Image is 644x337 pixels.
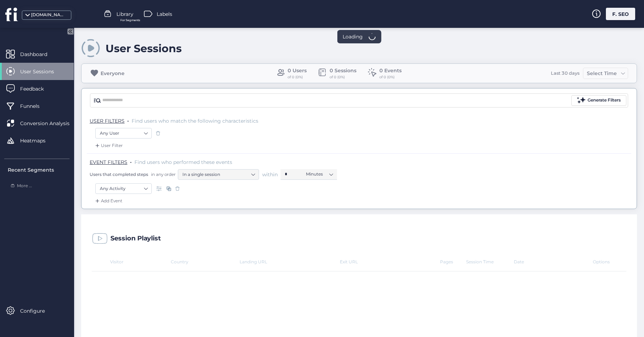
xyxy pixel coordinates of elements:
[440,259,467,264] div: Pages
[588,97,621,104] div: Generate Filters
[90,118,125,124] span: USER FILTERS
[110,235,161,242] div: Session Playlist
[94,142,123,149] div: User Filter
[116,10,133,18] span: Library
[20,85,54,93] span: Feedback
[514,259,593,264] div: Date
[150,171,176,177] span: in any order
[92,259,171,264] div: Visitor
[20,137,56,145] span: Heatmaps
[17,183,32,189] span: More ...
[20,307,55,315] span: Configure
[94,197,122,204] div: Add Event
[130,158,132,165] span: .
[262,171,278,178] span: within
[8,166,70,174] div: Recent Segments
[90,159,127,165] span: EVENT FILTERS
[606,8,635,20] div: F. SEO
[343,33,363,41] span: Loading
[20,102,50,110] span: Funnels
[100,183,147,194] nz-select-item: Any Activity
[466,259,514,264] div: Session Time
[132,118,258,124] span: Find users who match the following characteristics
[182,169,254,180] nz-select-item: In a single session
[340,259,440,264] div: Exit URL
[90,171,148,177] span: Users that completed steps
[20,50,58,58] span: Dashboard
[306,169,333,179] nz-select-item: Minutes
[31,12,66,18] div: [DOMAIN_NAME]
[20,68,65,75] span: User Sessions
[100,128,147,139] nz-select-item: Any User
[571,95,626,106] button: Generate Filters
[240,259,340,264] div: Landing URL
[593,259,619,264] div: Options
[127,116,129,123] span: .
[20,120,80,127] span: Conversion Analysis
[106,42,182,55] div: User Sessions
[134,159,232,165] span: Find users who performed these events
[157,10,172,18] span: Labels
[171,259,239,264] div: Country
[120,18,140,23] span: For Segments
